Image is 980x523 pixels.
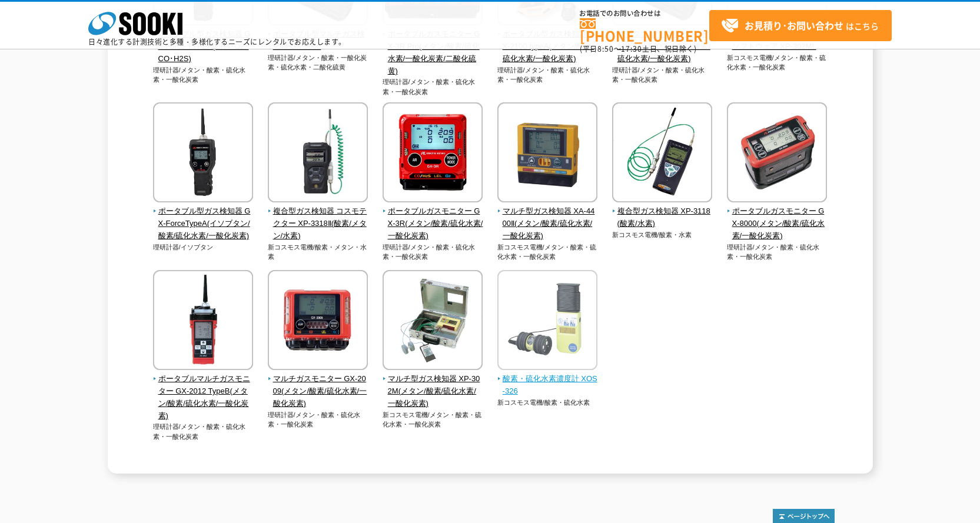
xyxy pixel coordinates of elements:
span: 複合型ガス検知器 コスモテクター XP-3318Ⅱ(酸素/メタン/水素) [268,205,368,242]
a: マルチガスモニター GX-2009(メタン/酸素/硫化水素/一酸化炭素) [268,362,368,409]
p: 理研計器/メタン・酸素・一酸化炭素・硫化水素・二酸化硫黄 [268,53,368,72]
span: お電話でのお問い合わせは [580,10,709,17]
p: 理研計器/メタン・酸素・硫化水素・一酸化炭素 [383,242,483,262]
img: マルチ型ガス検知器 XP-302M(メタン/酸素/硫化水素/一酸化炭素) [383,270,483,373]
a: マルチ型ガス検知器 XA-4400Ⅱ(メタン/酸素/硫化水素/一酸化炭素) [497,194,598,242]
p: 理研計器/メタン・酸素・硫化水素・一酸化炭素 [612,65,713,85]
p: 新コスモス電機/酸素・水素 [612,230,713,240]
p: 新コスモス電機/酸素・メタン・水素 [268,242,368,262]
a: ポータブルガスモニター GX-3R(メタン/酸素/硫化水素/一酸化炭素) [383,194,483,242]
a: お見積り･お問い合わせはこちら [709,10,892,41]
img: マルチ型ガス検知器 XA-4400Ⅱ(メタン/酸素/硫化水素/一酸化炭素) [497,102,597,205]
span: ポータブル型ガス検知器 GX-ForceTypeA(イソブタン/酸素/硫化水素/一酸化炭素) [153,205,254,242]
p: 理研計器/メタン・酸素・硫化水素・一酸化炭素 [497,65,598,85]
img: ポータブルガスモニター GX-3R(メタン/酸素/硫化水素/一酸化炭素) [383,102,483,205]
img: ポータブルガスモニター GX-8000(メタン/酸素/硫化水素/一酸化炭素) [727,102,827,205]
span: ポータブルマルチガスモニター GX-2012 TypeB(メタン/酸素/硫化水素/一酸化炭素) [153,373,254,422]
span: 酸素・硫化水素濃度計 XOS-326 [497,373,598,398]
span: はこちら [721,17,879,35]
img: 複合型ガス検知器 コスモテクター XP-3318Ⅱ(酸素/メタン/水素) [268,102,368,205]
a: ポータブルガスモニター GX-8000(メタン/酸素/硫化水素/一酸化炭素) [727,194,828,242]
span: ポータブルガスモニター GX-8000(メタン/酸素/硫化水素/一酸化炭素) [727,205,828,242]
span: マルチ型ガス検知器 XP-302M(メタン/酸素/硫化水素/一酸化炭素) [383,373,483,409]
span: マルチガスモニター GX-2009(メタン/酸素/硫化水素/一酸化炭素) [268,373,368,409]
p: 新コスモス電機/メタン・酸素・硫化水素・一酸化炭素 [497,242,598,262]
p: 理研計器/メタン・酸素・硫化水素・一酸化炭素 [153,422,254,441]
a: 酸素・硫化水素濃度計 XOS-326 [497,362,598,397]
a: ポータブル型ガス検知器 GX-ForceTypeA(イソブタン/酸素/硫化水素/一酸化炭素) [153,194,254,242]
a: 複合型ガス検知器 XP-3118(酸素/水素) [612,194,713,229]
img: ポータブル型ガス検知器 GX-ForceTypeA(イソブタン/酸素/硫化水素/一酸化炭素) [153,102,253,205]
span: 複合型ガス検知器 XP-3118(酸素/水素) [612,205,713,230]
strong: お見積り･お問い合わせ [745,18,843,32]
p: 日々進化する計測技術と多種・多様化するニーズにレンタルでお応えします。 [88,38,346,45]
p: 理研計器/イソブタン [153,242,254,252]
span: ポータブルガスモニター GX-3R(メタン/酸素/硫化水素/一酸化炭素) [383,205,483,242]
img: 複合型ガス検知器 XP-3118(酸素/水素) [612,102,712,205]
img: ポータブルマルチガスモニター GX-2012 TypeB(メタン/酸素/硫化水素/一酸化炭素) [153,270,253,373]
span: 17:30 [621,44,642,54]
a: 複合型ガス検知器 コスモテクター XP-3318Ⅱ(酸素/メタン/水素) [268,194,368,242]
span: 8:50 [597,44,614,54]
span: マルチ型ガス検知器 XA-4400Ⅱ(メタン/酸素/硫化水素/一酸化炭素) [497,205,598,242]
img: 酸素・硫化水素濃度計 XOS-326 [497,270,597,373]
a: マルチ型ガス検知器 XP-302M(メタン/酸素/硫化水素/一酸化炭素) [383,362,483,409]
span: (平日 ～ 土日、祝日除く) [580,44,696,54]
p: 新コスモス電機/メタン・酸素・硫化水素・一酸化炭素 [727,53,828,72]
p: 理研計器/メタン・酸素・硫化水素・一酸化炭素 [268,410,368,429]
p: 理研計器/メタン・酸素・硫化水素・一酸化炭素 [383,77,483,96]
p: 理研計器/メタン・酸素・硫化水素・一酸化炭素 [727,242,828,262]
p: 理研計器/メタン・酸素・硫化水素・一酸化炭素 [153,65,254,85]
p: 新コスモス電機/メタン・酸素・硫化水素・一酸化炭素 [383,410,483,429]
a: [PHONE_NUMBER] [580,18,709,42]
img: マルチガスモニター GX-2009(メタン/酸素/硫化水素/一酸化炭素) [268,270,368,373]
a: ポータブルマルチガスモニター GX-2012 TypeB(メタン/酸素/硫化水素/一酸化炭素) [153,362,254,422]
p: 新コスモス電機/酸素・硫化水素 [497,398,598,408]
